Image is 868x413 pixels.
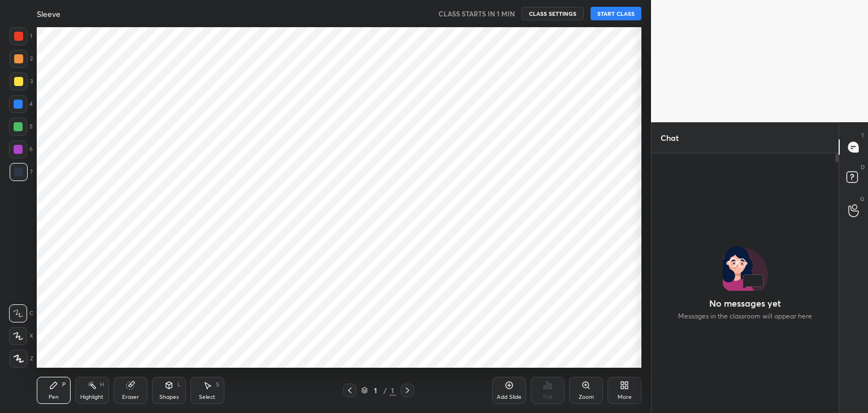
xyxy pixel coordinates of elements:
div: L [177,382,181,388]
div: More [618,394,632,400]
div: Highlight [80,394,103,400]
div: Select [199,394,215,400]
div: / [384,387,387,394]
div: 6 [9,140,33,158]
p: Chat [652,123,688,153]
div: C [9,304,33,322]
button: START CLASS [591,7,641,20]
div: Shapes [159,394,179,400]
div: Z [10,350,33,368]
div: X [9,327,33,345]
div: 1 [10,27,32,45]
div: H [100,382,104,388]
div: 1 [389,385,396,395]
button: CLASS SETTINGS [522,7,584,20]
h5: CLASS STARTS IN 1 MIN [439,8,515,19]
div: Zoom [579,394,594,400]
p: D [861,163,865,171]
div: 1 [370,387,381,394]
div: 5 [9,118,33,136]
p: G [860,195,865,203]
h4: Sleeve [37,8,60,19]
div: 2 [10,50,33,68]
div: P [62,382,66,388]
div: S [216,382,219,388]
div: Eraser [122,394,139,400]
div: 3 [10,72,33,91]
div: Add Slide [497,394,522,400]
div: 7 [10,163,33,181]
div: 4 [9,95,33,113]
div: Pen [49,394,59,400]
p: T [861,131,865,140]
